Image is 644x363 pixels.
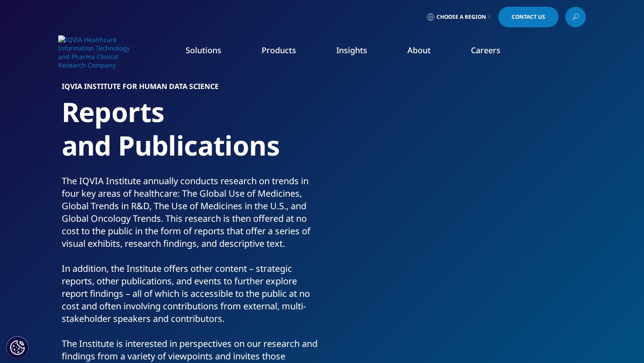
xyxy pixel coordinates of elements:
[512,14,545,20] span: Contact Us
[498,7,559,27] a: Contact Us
[336,45,367,55] a: Insights
[186,45,221,55] a: Solutions
[407,45,431,55] a: About
[58,35,130,69] img: IQVIA Healthcare Information Technology and Pharma Clinical Research Company
[343,83,583,262] img: iqvia-institute-medical-dermatology-in-latin-america--04-2022-feature-594x345.png
[62,95,319,175] h1: Reports and Publications
[62,83,319,95] h6: IQVIA Institute for Human Data Science
[133,31,586,73] nav: Primary
[262,45,296,55] a: Products
[6,336,29,359] button: Cookies Settings
[436,13,486,21] span: Choose a Region
[471,45,500,55] a: Careers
